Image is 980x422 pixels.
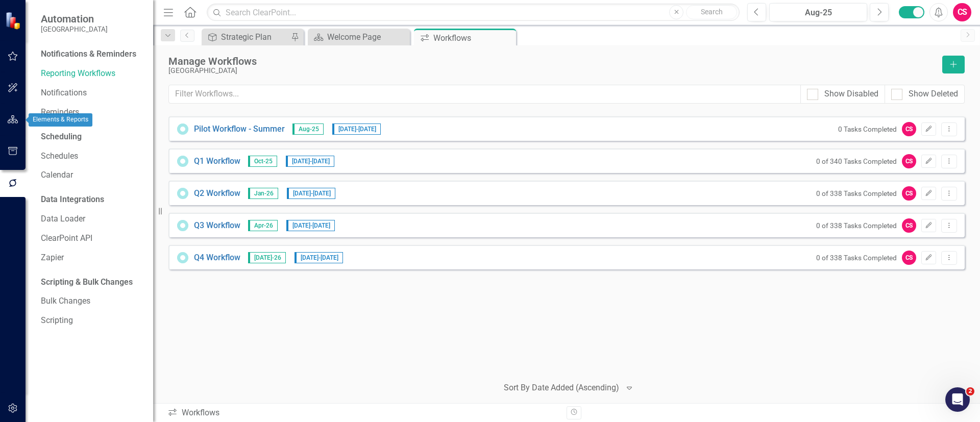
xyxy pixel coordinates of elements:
[286,220,335,231] span: [DATE] - [DATE]
[41,295,143,307] a: Bulk Changes
[167,407,559,419] div: Workflows
[701,8,723,16] span: Search
[41,87,143,99] a: Notifications
[902,122,916,136] div: CS
[816,254,897,262] small: 0 of 338 Tasks Completed
[221,31,288,43] div: Strategic Plan
[248,220,278,231] span: Apr-26
[292,123,324,135] span: Aug-25
[41,233,143,244] a: ClearPoint API
[966,387,974,395] span: 2
[194,156,240,167] a: Q1 Workflow
[41,48,136,60] div: Notifications & Reminders
[945,387,970,412] iframe: Intercom live chat
[41,68,143,80] a: Reporting Workflows
[902,218,916,233] div: CS
[194,220,240,232] a: Q3 Workflow
[41,213,143,225] a: Data Loader
[816,189,897,197] small: 0 of 338 Tasks Completed
[816,157,897,165] small: 0 of 340 Tasks Completed
[168,67,937,75] div: [GEOGRAPHIC_DATA]
[286,156,334,167] span: [DATE] - [DATE]
[248,252,286,263] span: [DATE]-26
[824,88,878,100] div: Show Disabled
[41,252,143,264] a: Zapier
[327,31,407,43] div: Welcome Page
[902,251,916,265] div: CS
[29,113,92,127] div: Elements & Reports
[204,31,288,43] a: Strategic Plan
[248,156,277,167] span: Oct-25
[41,277,133,288] div: Scripting & Bulk Changes
[41,13,108,25] span: Automation
[41,169,143,181] a: Calendar
[433,32,513,44] div: Workflows
[953,3,971,21] button: CS
[686,5,737,19] button: Search
[207,4,740,21] input: Search ClearPoint...
[816,221,897,230] small: 0 of 338 Tasks Completed
[909,88,958,100] div: Show Deleted
[41,107,143,118] a: Reminders
[838,125,897,133] small: 0 Tasks Completed
[248,188,278,199] span: Jan-26
[902,186,916,201] div: CS
[773,7,864,19] div: Aug-25
[902,154,916,168] div: CS
[41,151,143,162] a: Schedules
[5,12,23,30] img: ClearPoint Strategy
[41,131,82,143] div: Scheduling
[287,188,335,199] span: [DATE] - [DATE]
[41,194,104,206] div: Data Integrations
[332,123,381,135] span: [DATE] - [DATE]
[769,3,867,21] button: Aug-25
[194,188,240,200] a: Q2 Workflow
[168,56,937,67] div: Manage Workflows
[194,123,285,135] a: Pilot Workflow - Summer
[295,252,343,263] span: [DATE] - [DATE]
[41,315,143,327] a: Scripting
[310,31,407,43] a: Welcome Page
[41,25,108,33] small: [GEOGRAPHIC_DATA]
[194,252,240,264] a: Q4 Workflow
[168,85,801,104] input: Filter Workflows...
